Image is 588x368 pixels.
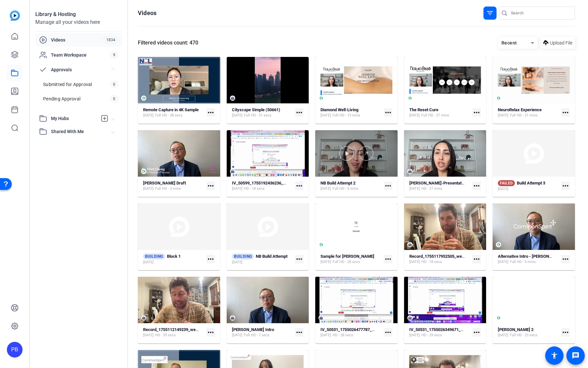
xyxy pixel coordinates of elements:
span: [DATE] [320,259,331,265]
a: [PERSON_NAME]-Presentations-[PERSON_NAME]-Presentations-August-2025-1755122180609-webcam[DATE]HD ... [409,181,470,191]
mat-icon: more_horiz [561,255,570,263]
span: [DATE] [409,186,420,191]
span: [DATE] [232,186,242,191]
mat-icon: more_horiz [384,255,392,263]
span: Full HD - 3 mins [155,186,181,191]
a: NB Build Attempt 2[DATE]Full HD - 5 mins [320,181,381,191]
span: HD - 18 secs [421,259,442,265]
strong: [PERSON_NAME] Draft [143,181,186,185]
mat-icon: filter_list [486,9,494,17]
mat-icon: more_horiz [295,108,303,117]
a: [PERSON_NAME] Draft[DATE]Full HD - 3 mins [143,181,204,191]
span: 9 [110,51,118,59]
span: BUILDING [232,254,254,259]
a: The Reset Cure[DATE]Full HD - 27 mins [409,107,470,118]
span: Submitted for Approval [43,81,92,88]
span: My Hubs [51,115,97,122]
mat-icon: more_horiz [295,328,303,337]
strong: NeuroRelax Experience [498,107,542,112]
span: BUILDING [143,254,165,259]
a: Sample for [PERSON_NAME][DATE]Full HD - 28 secs [320,254,381,265]
strong: Cityscape Simple (50661) [232,107,280,112]
mat-icon: more_horiz [561,108,570,117]
mat-icon: more_horiz [561,182,570,190]
mat-icon: more_horiz [384,328,392,337]
span: Recent [501,40,517,45]
strong: Alternative Intro - [PERSON_NAME] Draft [498,254,575,259]
span: FAILED [498,180,515,186]
mat-icon: more_horiz [295,182,303,190]
img: blue-gradient.svg [10,10,20,21]
a: [PERSON_NAME] Intro[DATE]Full HD - 7 secs [232,327,293,338]
div: Approvals [35,76,122,112]
span: Full HD - 38 secs [155,113,183,118]
mat-icon: message [572,352,580,359]
mat-icon: more_horiz [384,108,392,117]
a: Record_1755117952505_webcam[DATE]HD - 18 secs [409,254,470,265]
span: Full HD - 5 mins [510,259,536,265]
span: Full HD - 28 secs [333,259,360,265]
span: HD - 18 secs [244,186,265,191]
strong: The Reset Cure [409,107,438,112]
strong: NB Build Attempt 2 [320,181,355,185]
mat-icon: more_horiz [472,255,481,263]
mat-icon: more_horiz [206,255,215,263]
div: Filtered videos count: 470 [138,39,198,47]
mat-expansion-panel-header: My Hubs [35,112,122,125]
span: 1834 [103,36,118,44]
mat-icon: more_horiz [206,182,215,190]
mat-expansion-panel-header: Shared With Me [35,125,122,138]
strong: IV_50599_1755192436236_screen [232,181,296,185]
a: [PERSON_NAME] 2[DATE]Full HD - 23 secs [498,327,559,338]
a: Pending Approval0 [39,92,122,105]
span: [DATE] [498,113,508,118]
strong: IV_50531_1755026349671_screen [409,327,474,332]
strong: [PERSON_NAME] 2 [498,327,533,332]
span: Team Workspace [51,52,110,58]
span: 0 [110,81,118,88]
div: Manage all your videos here [35,18,122,26]
span: [DATE] [409,259,420,265]
span: Videos [51,37,103,43]
input: Search [511,9,570,17]
span: Full HD - 27 mins [421,113,449,118]
strong: Remote Capture in 4K Sample [143,107,199,112]
a: IV_50531_1755026349671_screen[DATE]HD - 29 secs [409,327,470,338]
a: BUILDINGBlock 1[DATE] [143,254,204,265]
a: Alternative Intro - [PERSON_NAME] Draft[DATE]Full HD - 5 mins [498,254,559,265]
span: Full HD - 23 secs [510,333,537,338]
span: HD - 27 mins [421,186,442,191]
mat-icon: more_horiz [206,328,215,337]
h1: Videos [138,9,156,17]
mat-icon: more_horiz [472,182,481,190]
strong: Block 1 [167,254,181,259]
span: [DATE] [232,113,242,118]
span: [DATE] [498,259,508,265]
span: [DATE] [409,333,420,338]
span: [DATE] [320,333,331,338]
strong: Sample for [PERSON_NAME] [320,254,374,259]
span: 0 [110,95,118,102]
span: HD - 28 secs [333,333,353,338]
span: [DATE] [143,260,154,265]
span: HD - 29 secs [421,333,442,338]
span: HD - 35 secs [155,333,176,338]
mat-expansion-panel-header: Approvals [35,63,122,76]
span: Full HD - 5 mins [333,186,358,191]
span: [DATE] [498,333,508,338]
strong: Record_1755117952505_webcam [409,254,472,259]
span: [DATE] [409,113,420,118]
a: IV_50599_1755192436236_screen[DATE]HD - 18 secs [232,181,293,191]
mat-icon: more_horiz [561,328,570,337]
mat-icon: more_horiz [206,108,215,117]
a: FAILEDBuild Attempt 3[DATE] [498,180,559,192]
span: Full HD - 31 secs [244,113,271,118]
span: Full HD - 7 secs [244,333,269,338]
a: Diamond Well-Living[DATE]Full HD - 13 mins [320,107,381,118]
a: Submitted for Approval0 [39,78,122,91]
span: Full HD - 21 mins [510,113,538,118]
mat-icon: more_horiz [472,328,481,337]
span: [DATE] [143,186,154,191]
span: [DATE] [232,333,242,338]
mat-icon: more_horiz [295,255,303,263]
